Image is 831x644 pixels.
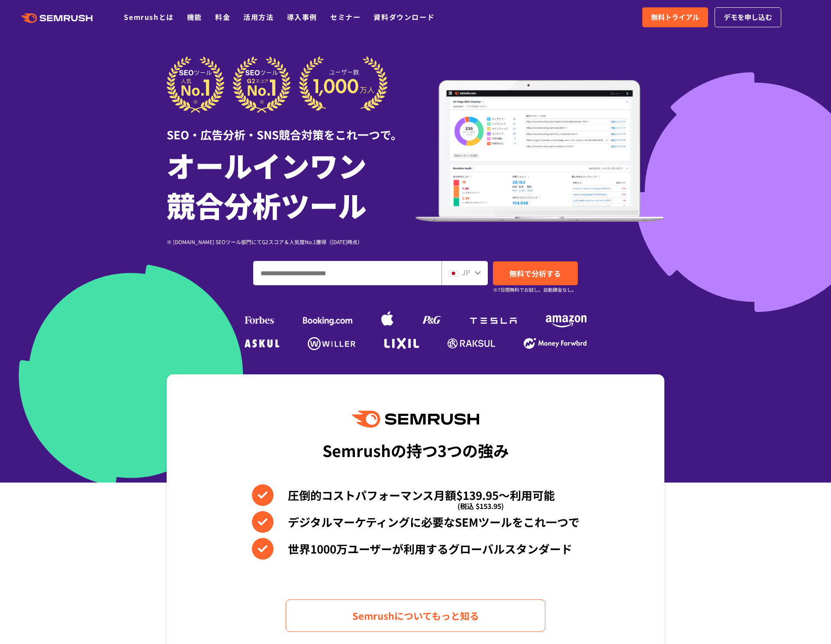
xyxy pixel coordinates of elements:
[252,484,580,506] li: 圧倒的コストパフォーマンス月額$139.95〜利用可能
[462,267,470,277] span: JP
[642,7,708,27] a: 無料トライアル
[457,495,504,517] span: (税込 $153.95)
[352,608,479,623] span: Semrushについてもっと知る
[167,113,415,143] div: SEO・広告分析・SNS競合対策をこれ一つで。
[286,599,545,632] a: Semrushについてもっと知る
[252,511,580,533] li: デジタルマーケティングに必要なSEMツールをこれ一つで
[215,12,230,22] a: 料金
[493,261,578,285] a: 無料で分析する
[167,238,415,246] div: ※ [DOMAIN_NAME] SEOツール部門にてG2スコア＆人気度No.1獲得（[DATE]時点）
[322,434,509,466] div: Semrushの持つ3つの強み
[509,268,561,279] span: 無料で分析する
[352,411,479,428] img: Semrush
[243,12,274,22] a: 活用方法
[715,7,781,27] a: デモを申し込む
[493,286,577,294] small: ※7日間無料でお試し。自動課金なし。
[330,12,361,22] a: セミナー
[187,12,202,22] a: 機能
[287,12,317,22] a: 導入事例
[124,12,174,22] a: Semrushとは
[724,12,772,23] span: デモを申し込む
[252,538,580,560] li: 世界1000万ユーザーが利用するグローバルスタンダード
[167,145,415,225] h1: オールインワン 競合分析ツール
[651,12,699,23] span: 無料トライアル
[374,12,435,22] a: 資料ダウンロード
[254,261,441,285] input: ドメイン、キーワードまたはURLを入力してください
